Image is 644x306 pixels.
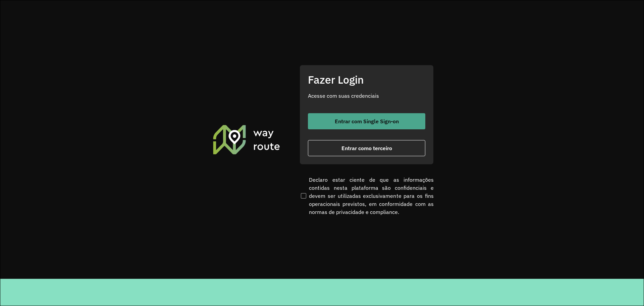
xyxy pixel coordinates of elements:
[308,92,425,100] p: Acesse com suas credenciais
[300,176,434,216] label: Declaro estar ciente de que as informações contidas nesta plataforma são confidenciais e devem se...
[308,73,425,86] h2: Fazer Login
[212,124,281,155] img: Roteirizador AmbevTech
[308,140,425,156] button: button
[335,119,399,124] span: Entrar com Single Sign-on
[308,113,425,129] button: button
[341,145,392,151] span: Entrar como terceiro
